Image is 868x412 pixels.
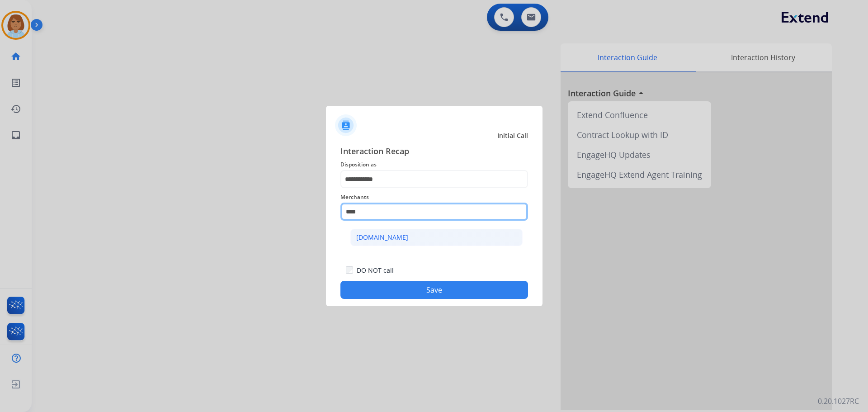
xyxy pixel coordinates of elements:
[340,159,528,170] span: Disposition as
[335,114,357,136] img: contactIcon
[340,192,528,203] span: Merchants
[818,396,859,407] p: 0.20.1027RC
[497,131,528,140] span: Initial Call
[340,145,528,159] span: Interaction Recap
[340,281,528,299] button: Save
[356,233,408,242] div: [DOMAIN_NAME]
[357,266,394,275] label: DO NOT call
